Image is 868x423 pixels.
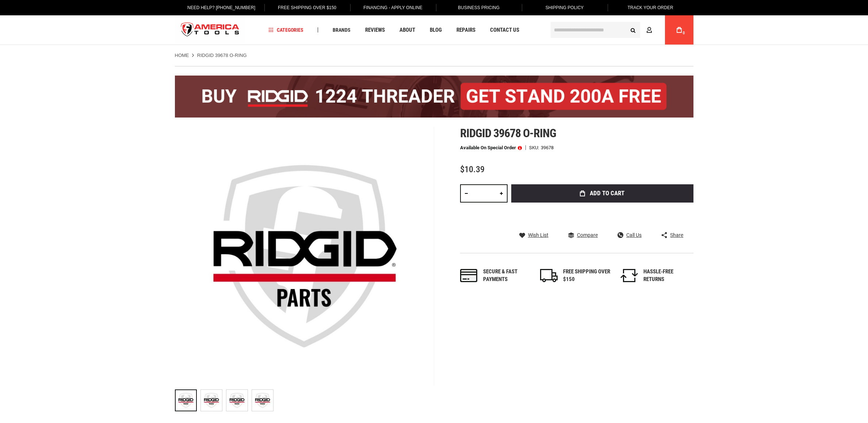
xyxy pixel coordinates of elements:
a: Home [175,52,189,59]
a: Reviews [362,25,388,35]
iframe: Secure express checkout frame [510,205,695,226]
img: RIDGID 39678 O-RING [252,390,273,411]
span: Repairs [456,27,475,33]
strong: SKU [529,145,541,150]
div: 39678 [541,145,554,150]
span: Call Us [626,232,642,238]
span: About [399,27,415,33]
div: Secure & fast payments [483,268,531,284]
span: Brands [333,27,351,32]
span: Compare [577,232,598,238]
span: Wish List [528,232,548,238]
div: FREE SHIPPING OVER $150 [563,268,611,284]
a: Call Us [617,232,642,238]
a: Contact Us [487,25,523,35]
span: Contact Us [490,27,519,33]
img: BOGO: Buy the RIDGID® 1224 Threader (26092), get the 92467 200A Stand FREE! [175,76,693,118]
span: Reviews [365,27,385,33]
img: shipping [540,269,558,282]
a: store logo [175,16,246,44]
a: Wish List [519,232,548,238]
img: RIDGID 39678 O-RING [175,127,434,386]
p: Available on Special Order [460,145,522,150]
div: RIDGID 39678 O-RING [252,386,274,415]
span: Categories [268,27,303,32]
img: America Tools [175,16,246,44]
a: Repairs [453,25,479,35]
span: Share [670,232,683,238]
img: RIDGID 39678 O-RING [201,390,222,411]
div: HASSLE-FREE RETURNS [643,268,691,284]
img: RIDGID 39678 O-RING [226,390,248,411]
div: RIDGID 39678 O-RING [200,386,226,415]
a: Brands [329,25,354,35]
span: Ridgid 39678 o-ring [460,126,557,140]
span: Blog [430,27,442,33]
div: RIDGID 39678 O-RING [175,386,200,415]
a: 0 [672,15,686,45]
span: Shipping Policy [546,5,584,10]
span: 0 [683,31,685,35]
button: Search [626,23,640,37]
img: payments [460,269,478,282]
a: About [396,25,418,35]
a: Categories [265,25,307,35]
span: $10.39 [460,164,485,174]
button: Add to Cart [511,184,693,203]
a: Compare [568,232,598,238]
strong: RIDGID 39678 O-RING [197,53,247,58]
span: Add to Cart [590,190,624,196]
div: RIDGID 39678 O-RING [226,386,252,415]
img: returns [620,269,638,282]
a: Blog [427,25,445,35]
